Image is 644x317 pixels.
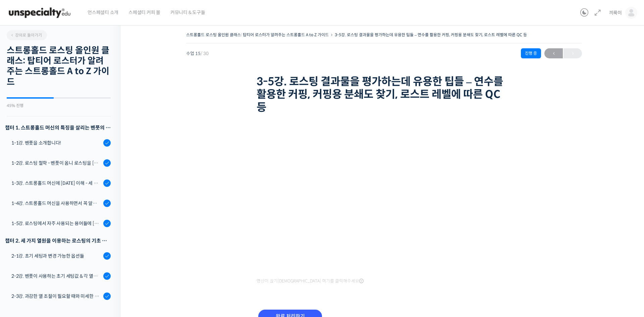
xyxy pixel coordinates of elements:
a: 강의로 돌아가기 [7,30,47,40]
a: 3-5강. 로스팅 결과물을 평가하는데 유용한 팁들 – 연수를 활용한 커핑, 커핑용 분쇄도 찾기, 로스트 레벨에 따른 QC 등 [335,32,527,37]
div: 2-3강. 과감한 열 조절이 필요할 때와 미세한 열 조절이 필요할 때 [11,293,101,300]
div: 2-2강. 벤풋이 사용하는 초기 세팅값 & 각 열원이 하는 역할 [11,272,101,280]
span: 강의로 돌아가기 [10,33,42,38]
span: ← [544,49,563,58]
div: 2-1강. 초기 세팅과 변경 가능한 옵션들 [11,252,101,260]
div: 1-3강. 스트롱홀드 머신에 [DATE] 이해 - 세 가지 열원이 만들어내는 변화 [11,179,101,187]
div: 45% 진행 [7,104,111,108]
h3: 챕터 1. 스트롱홀드 머신의 특징을 살리는 벤풋의 로스팅 방식 [5,123,111,132]
span: 끼룩이 [609,10,622,16]
h1: 3-5강. 로스팅 결과물을 평가하는데 유용한 팁들 – 연수를 활용한 커핑, 커핑용 분쇄도 찾기, 로스트 레벨에 따른 QC 등 [257,75,512,114]
div: 챕터 2. 세 가지 열원을 이용하는 로스팅의 기초 설계 [5,236,111,245]
a: 스트롱홀드 로스팅 올인원 클래스: 탑티어 로스터가 알려주는 스트롱홀드 A to Z 가이드 [186,32,329,37]
div: 1-5강. 로스팅에서 자주 사용되는 용어들에 [DATE] 이해 [11,220,101,227]
h2: 스트롱홀드 로스팅 올인원 클래스: 탑티어 로스터가 알려주는 스트롱홀드 A to Z 가이드 [7,45,111,87]
div: 1-4강. 스트롱홀드 머신을 사용하면서 꼭 알고 있어야 할 유의사항 [11,200,101,207]
div: 진행 중 [521,48,541,58]
span: / 30 [201,51,209,56]
span: 수업 15 [186,51,209,56]
div: 1-2강. 로스팅 철학 - 벤풋이 옴니 로스팅을 [DATE] 않는 이유 [11,159,101,167]
a: ←이전 [544,48,563,58]
div: 1-1강. 벤풋을 소개합니다! [11,139,101,147]
span: 영상이 끊기[DEMOGRAPHIC_DATA] 여기를 클릭해주세요 [257,278,364,284]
